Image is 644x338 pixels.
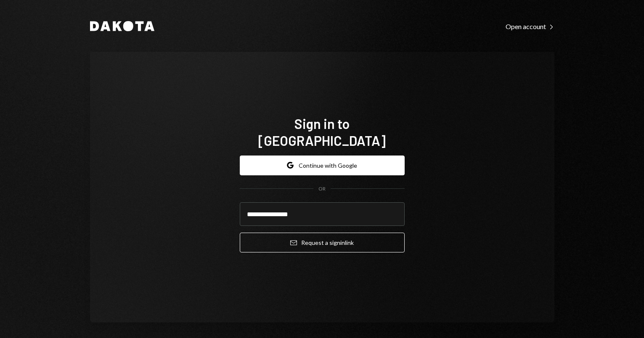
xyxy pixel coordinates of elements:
button: Continue with Google [240,156,405,175]
div: Open account [506,22,554,31]
a: Open account [506,21,554,31]
button: Request a signinlink [240,233,405,252]
div: OR [318,185,326,193]
h1: Sign in to [GEOGRAPHIC_DATA] [240,115,405,149]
